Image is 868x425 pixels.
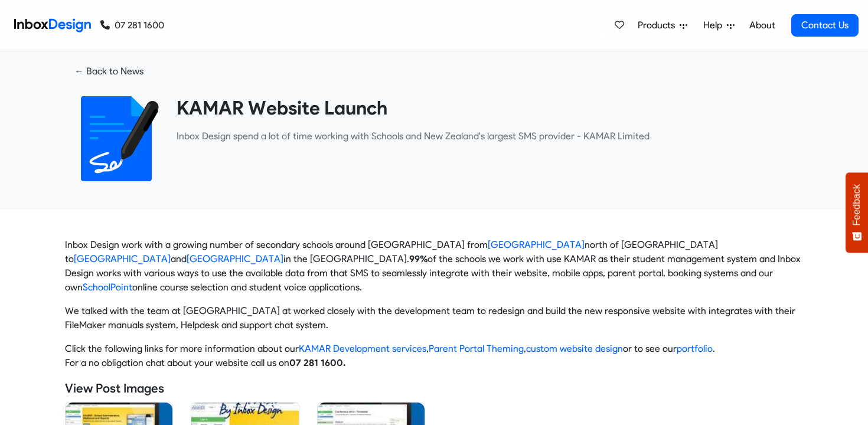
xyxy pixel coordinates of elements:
[526,343,623,354] a: custom website design
[409,253,428,264] strong: 99%
[677,343,713,354] a: portfolio
[187,253,283,264] a: [GEOGRAPHIC_DATA]
[177,129,794,143] p: ​Inbox Design spend a lot of time working with Schools and New Zealand's largest SMS provider - K...
[65,238,803,295] p: Inbox Design work with a growing number of secondary schools around [GEOGRAPHIC_DATA] from north ...
[74,253,171,264] a: [GEOGRAPHIC_DATA]
[177,96,794,120] heading: KAMAR Website Launch
[638,18,680,32] span: Products
[65,342,803,370] p: Click the following links for more information about our , , or to see our . For a no obligation ...
[299,343,426,354] a: KAMAR Development services
[289,357,345,368] strong: 07 281 1600.
[429,343,524,354] a: Parent Portal Theming
[83,282,132,293] a: SchoolPoint
[703,18,727,32] span: Help
[65,304,803,332] p: We talked with the team at [GEOGRAPHIC_DATA] at worked closely with the development team to redes...
[74,96,159,181] img: 2022_01_18_icon_signature.svg
[633,14,692,37] a: Products
[699,14,739,37] a: Help
[65,61,153,82] a: ← Back to News
[65,380,803,397] h5: View Post Images
[100,18,164,32] a: 07 281 1600
[791,14,859,37] a: Contact Us
[488,239,585,250] a: [GEOGRAPHIC_DATA]
[851,184,862,225] span: Feedback
[846,172,868,253] button: Feedback - Show survey
[746,14,778,37] a: About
